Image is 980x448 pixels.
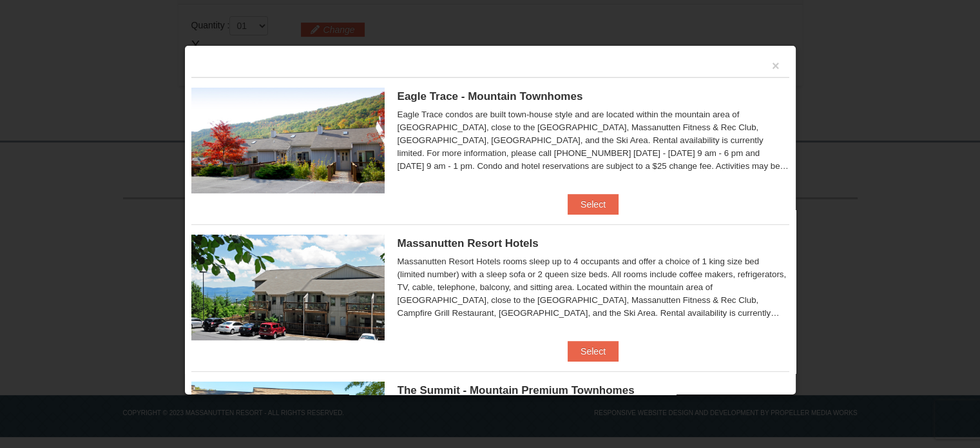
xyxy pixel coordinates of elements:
[398,90,583,102] span: Eagle Trace - Mountain Townhomes
[398,108,789,173] div: Eagle Trace condos are built town-house style and are located within the mountain area of [GEOGRA...
[398,255,789,320] div: Massanutten Resort Hotels rooms sleep up to 4 occupants and offer a choice of 1 king size bed (li...
[398,384,635,396] span: The Summit - Mountain Premium Townhomes
[398,237,539,249] span: Massanutten Resort Hotels
[191,235,385,340] img: 19219026-1-e3b4ac8e.jpg
[191,88,385,193] img: 19218983-1-9b289e55.jpg
[772,59,780,72] button: ×
[568,341,619,362] button: Select
[568,194,619,215] button: Select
